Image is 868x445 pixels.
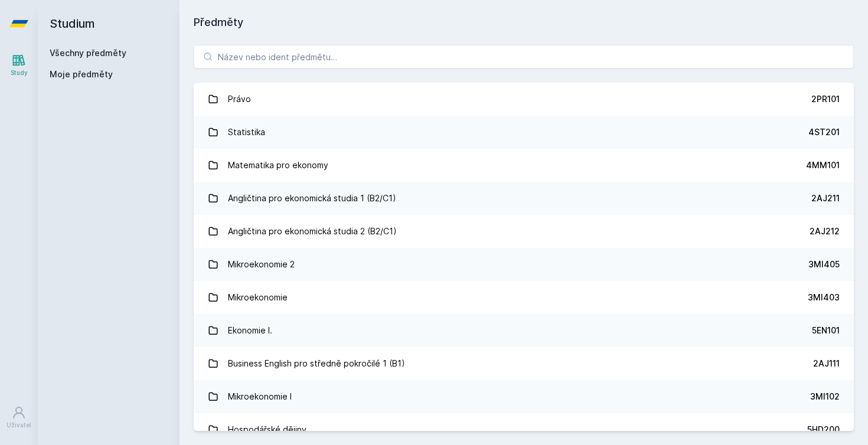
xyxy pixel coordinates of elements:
[228,87,251,111] div: Právo
[194,281,854,314] a: Mikroekonomie 3MI403
[228,286,288,309] div: Mikroekonomie
[228,352,405,375] div: Business English pro středně pokročilé 1 (B1)
[2,400,35,436] a: Uživatel
[194,45,854,68] input: Název nebo ident předmětu…
[194,380,854,413] a: Mikroekonomie I 3MI102
[810,225,840,237] div: 2AJ212
[194,116,854,149] a: Statistika 4ST201
[50,48,126,58] a: Všechny předměty
[50,68,113,80] span: Moje předměty
[228,220,397,243] div: Angličtina pro ekonomická studia 2 (B2/C1)
[194,182,854,215] a: Angličtina pro ekonomická studia 1 (B2/C1) 2AJ211
[228,319,272,342] div: Ekonomie I.
[194,14,854,31] h1: Předměty
[807,424,840,436] div: 5HD200
[228,385,292,408] div: Mikroekonomie I
[808,259,840,270] div: 3MI405
[6,421,31,430] div: Uživatel
[228,120,265,144] div: Statistika
[194,149,854,182] a: Matematika pro ekonomy 4MM101
[194,215,854,248] a: Angličtina pro ekonomická studia 2 (B2/C1) 2AJ212
[806,159,840,171] div: 4MM101
[808,126,840,138] div: 4ST201
[194,347,854,380] a: Business English pro středně pokročilé 1 (B1) 2AJ111
[228,253,295,276] div: Mikroekonomie 2
[11,68,28,77] div: Study
[228,186,396,210] div: Angličtina pro ekonomická studia 1 (B2/C1)
[813,358,840,369] div: 2AJ111
[228,153,328,177] div: Matematika pro ekonomy
[2,47,35,83] a: Study
[228,418,306,441] div: Hospodářské dějiny
[812,325,840,336] div: 5EN101
[194,83,854,116] a: Právo 2PR101
[194,314,854,347] a: Ekonomie I. 5EN101
[808,292,840,303] div: 3MI403
[194,248,854,281] a: Mikroekonomie 2 3MI405
[811,192,840,204] div: 2AJ211
[811,93,840,105] div: 2PR101
[810,391,840,403] div: 3MI102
